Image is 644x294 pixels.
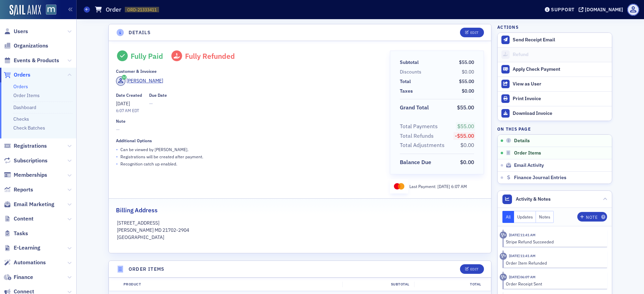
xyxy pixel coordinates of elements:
div: Subtotal [342,282,414,287]
time: 9/25/2025 11:41 AM [509,232,536,237]
span: Email Activity [514,162,544,169]
div: Download Invoice [513,110,608,117]
span: Total Payments [400,122,440,131]
div: Due Date [149,93,167,98]
span: Organizations [14,42,48,50]
a: Orders [4,71,30,79]
div: Send Receipt Email [513,37,608,43]
span: $55.00 [459,59,474,65]
div: Last Payment: [409,183,467,189]
div: Taxes [400,88,413,95]
p: [PERSON_NAME] MD 21702-2904 [117,227,483,234]
button: Apply Check Payment [498,62,612,77]
h1: Order [106,5,121,14]
a: Dashboard [13,104,36,110]
a: Print Invoice [498,91,612,106]
button: Edit [460,28,484,37]
span: Fully Refunded [185,51,235,61]
span: Order Items [514,150,541,156]
h4: Details [129,29,151,36]
div: Activity [500,231,507,239]
h4: Order Items [129,266,165,273]
a: Orders [13,83,28,90]
a: Content [4,215,34,223]
a: Download Invoice [498,106,612,121]
div: Apply Check Payment [513,66,608,72]
span: E-Learning [14,244,40,252]
div: Note [586,215,597,219]
span: Finance Journal Entries [514,175,566,181]
span: Balance Due [400,158,434,166]
span: $0.00 [462,69,474,75]
div: Total Refunds [400,132,434,140]
div: Note [116,119,126,124]
button: All [502,211,514,223]
p: Recognition catch up enabled. [120,161,177,167]
div: Activity [500,273,507,281]
span: Users [14,28,28,35]
p: Can be viewed by [PERSON_NAME] . [120,146,188,152]
span: $55.00 [457,104,474,111]
a: View Homepage [41,4,56,16]
a: E-Learning [4,244,40,252]
div: Subtotal [400,59,419,66]
time: 9/25/2025 11:41 AM [509,253,536,258]
div: Total Payments [400,122,438,131]
div: Discounts [400,68,421,76]
div: Order Receipt Sent [506,281,603,287]
span: — [116,126,380,133]
span: $0.00 [460,142,474,148]
span: Discounts [400,68,424,76]
button: [DOMAIN_NAME] [579,7,626,12]
div: View as User [513,81,608,87]
span: Grand Total [400,104,431,112]
span: Subtotal [400,59,421,66]
span: — [149,100,167,107]
a: Automations [4,259,46,266]
span: • [116,153,118,160]
div: Customer & Invoicee [116,69,157,74]
button: Updates [514,211,536,223]
span: ORD-21333411 [127,7,157,13]
a: Check Batches [13,125,45,131]
div: Activity [500,253,507,260]
span: $0.00 [460,159,474,165]
span: Finance [14,273,33,281]
span: Email Marketing [14,201,54,208]
h4: On this page [497,126,612,132]
time: 6:07 AM [116,108,131,113]
div: Stripe Refund Succeeded [506,239,603,245]
a: Reports [4,186,33,193]
span: [DATE] [116,101,130,107]
span: Reports [14,186,33,193]
span: Profile [627,4,639,16]
span: Registrations [14,142,47,150]
span: $55.00 [457,123,474,130]
span: $0.00 [462,88,474,94]
div: Total [414,282,486,287]
span: -$55.00 [455,132,474,139]
a: Users [4,28,28,35]
a: Organizations [4,42,48,50]
div: Print Invoice [513,96,608,102]
span: Events & Products [14,57,59,64]
a: Events & Products [4,57,59,64]
div: Date Created [116,93,142,98]
div: Fully Paid [131,52,163,61]
h2: Billing Address [116,206,158,215]
p: [GEOGRAPHIC_DATA] [117,234,483,241]
a: Memberships [4,171,47,179]
button: Notes [536,211,554,223]
span: Total Adjustments [400,141,447,149]
img: SailAMX [10,5,41,16]
div: Balance Due [400,158,431,166]
button: Send Receipt Email [498,33,612,47]
span: Details [514,138,530,144]
div: Total [400,78,411,85]
span: 6:07 AM [451,184,467,189]
span: $55.00 [459,78,474,84]
span: Memberships [14,171,47,179]
span: • [116,160,118,168]
div: Order Item Refunded [506,260,603,266]
div: Edit [470,267,479,271]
